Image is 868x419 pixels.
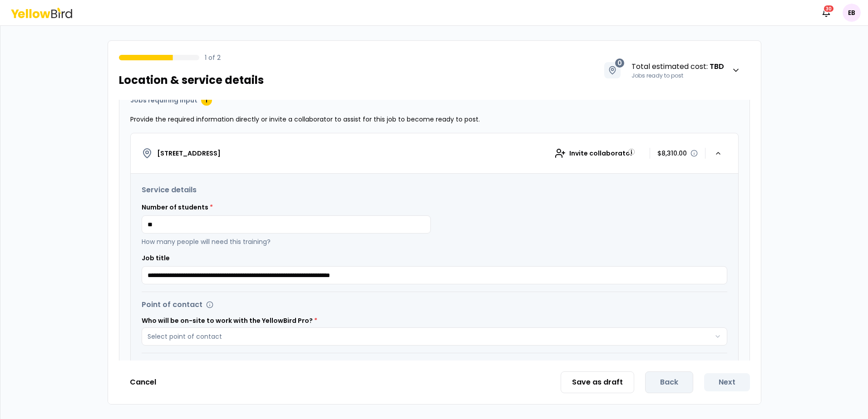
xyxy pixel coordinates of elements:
[569,149,633,158] span: Invite collaborator
[595,52,750,89] button: 0Total estimated cost: TBDJobs ready to post
[142,237,431,246] p: How many people will need this training?
[817,4,835,22] button: 30
[142,185,727,195] h3: Service details
[710,61,724,72] strong: TBD
[130,115,739,124] p: Provide the required information directly or invite a collaborator to assist for this job to beco...
[131,133,738,174] button: [STREET_ADDRESS]Invite collaborator$8,310.00
[545,144,642,162] div: Invite collaborator
[201,95,212,106] div: 1
[142,253,170,263] label: Job title
[631,72,683,79] span: Jobs ready to post
[119,73,264,88] h1: Location & service details
[823,5,834,13] div: 30
[657,149,687,158] p: $8,310.00
[631,61,724,72] span: Total estimated cost :
[843,4,861,22] span: EB
[142,203,213,212] label: Number of students
[561,371,634,393] button: Save as draft
[142,317,727,324] label: Who will be on-site to work with the YellowBird Pro?
[205,53,221,62] p: 1 of 2
[130,96,197,105] h3: Jobs requiring input
[119,373,167,391] button: Cancel
[142,327,727,346] button: Select point of contact
[615,58,624,68] span: 0
[142,299,202,310] h3: Point of contact
[157,149,221,158] h4: [STREET_ADDRESS]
